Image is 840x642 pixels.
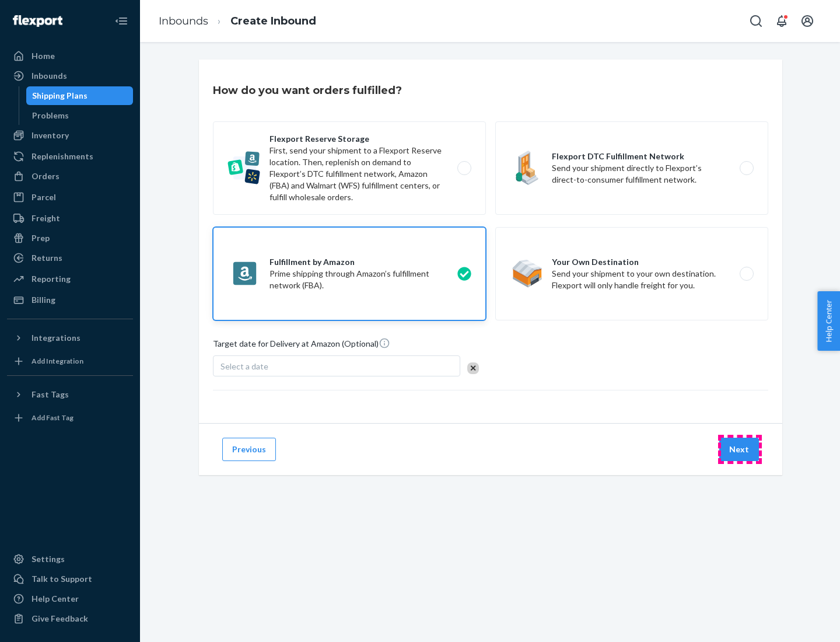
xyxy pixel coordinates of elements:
[13,15,62,27] img: Flexport logo
[159,15,208,27] a: Inbounds
[32,332,80,344] div: Integrations
[32,110,69,121] div: Problems
[32,191,56,203] div: Parcel
[7,67,133,85] a: Inbounds
[32,90,87,102] div: Shipping Plans
[32,212,60,224] div: Freight
[7,126,133,145] a: Inventory
[26,86,134,105] a: Shipping Plans
[32,413,73,423] div: Add Fast Tag
[32,170,60,182] div: Orders
[7,570,133,588] a: Talk to Support
[213,337,390,354] span: Target date for Delivery at Amazon (Optional)
[7,209,133,228] a: Freight
[32,50,55,62] div: Home
[7,329,133,347] button: Integrations
[32,151,93,162] div: Replenishments
[32,130,69,141] div: Inventory
[222,438,276,461] button: Previous
[719,438,759,461] button: Next
[230,15,316,27] a: Create Inbound
[7,229,133,247] a: Prep
[7,352,133,371] a: Add Integration
[796,9,819,33] button: Open account menu
[32,389,69,400] div: Fast Tags
[7,385,133,404] button: Fast Tags
[32,573,92,585] div: Talk to Support
[220,361,268,371] span: Select a date
[32,70,67,82] div: Inbounds
[26,106,134,125] a: Problems
[7,550,133,568] a: Settings
[32,294,55,306] div: Billing
[32,356,83,366] div: Add Integration
[7,291,133,309] a: Billing
[7,188,133,207] a: Parcel
[7,270,133,288] a: Reporting
[110,9,133,33] button: Close Navigation
[32,593,79,605] div: Help Center
[7,409,133,427] a: Add Fast Tag
[7,609,133,628] button: Give Feedback
[213,83,402,98] h3: How do you want orders fulfilled?
[32,252,62,264] div: Returns
[149,4,325,39] ol: breadcrumbs
[7,147,133,166] a: Replenishments
[7,589,133,608] a: Help Center
[7,167,133,186] a: Orders
[32,232,50,244] div: Prep
[7,249,133,267] a: Returns
[7,47,133,65] a: Home
[32,273,71,285] div: Reporting
[817,291,840,351] button: Help Center
[770,9,793,33] button: Open notifications
[32,553,65,565] div: Settings
[32,613,88,624] div: Give Feedback
[744,9,768,33] button: Open Search Box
